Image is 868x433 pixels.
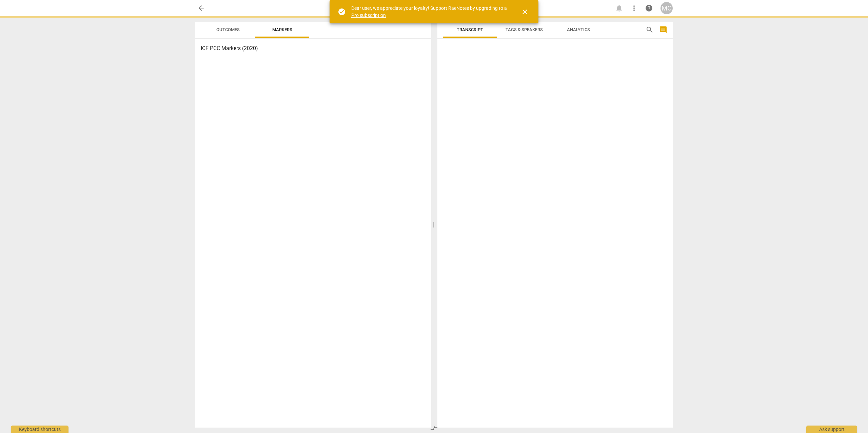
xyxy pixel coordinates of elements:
[272,27,292,32] span: Markers
[644,24,655,35] button: Search
[197,4,205,12] span: arrow_back
[660,2,673,14] button: MC
[216,27,240,32] span: Outcomes
[521,8,529,16] span: close
[806,426,857,433] div: Ask support
[567,27,590,32] span: Analytics
[338,8,346,16] span: check_circle
[506,27,543,32] span: Tags & Speakers
[643,2,655,14] a: Help
[11,426,68,433] div: Keyboard shortcuts
[201,44,426,52] h3: ICF PCC Markers (2020)
[351,13,386,18] a: Pro subscription
[430,424,438,432] span: compare_arrows
[658,24,669,35] button: Show/Hide comments
[517,4,533,20] button: Close
[457,27,483,32] span: Transcript
[646,26,654,34] span: search
[630,4,638,12] span: more_vert
[659,26,667,34] span: comment
[645,4,653,12] span: help
[351,5,509,19] div: Dear user, we appreciate your loyalty! Support RaeNotes by upgrading to a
